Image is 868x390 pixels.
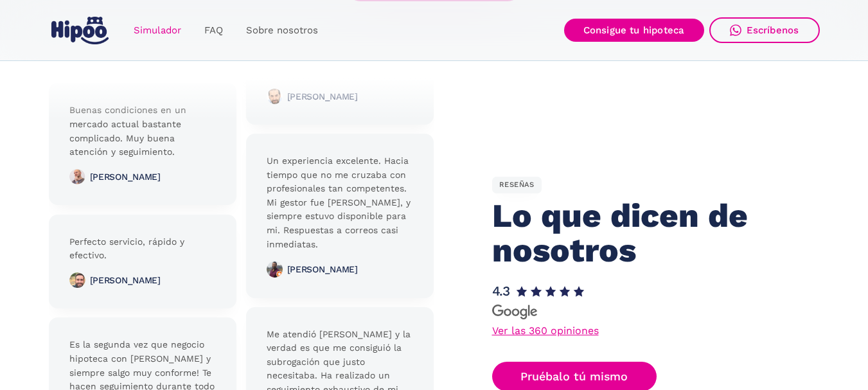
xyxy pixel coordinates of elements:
a: Ver las 360 opiniones [492,326,599,336]
a: Simulador [122,18,193,43]
div: RESEÑAS [492,177,542,193]
div: Escríbenos [747,24,799,36]
a: Sobre nosotros [235,18,330,43]
h2: Lo que dicen de nosotros [492,199,788,268]
h1: 4.3 [492,284,510,299]
a: Consigue tu hipoteca [564,19,704,42]
a: Escríbenos [709,17,820,43]
a: home [49,12,112,49]
a: FAQ [193,18,235,43]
